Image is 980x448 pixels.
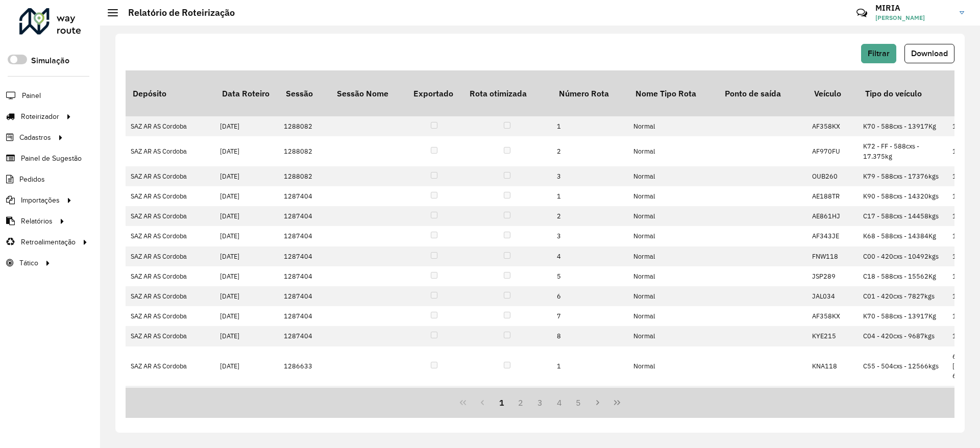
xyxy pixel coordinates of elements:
[858,286,947,306] td: C01 - 420cxs - 7827kgs
[126,266,215,286] td: SAZ AR AS Cordoba
[552,246,628,266] td: 4
[126,166,215,186] td: SAZ AR AS Cordoba
[126,286,215,306] td: SAZ AR AS Cordoba
[19,132,51,143] span: Cadastros
[126,186,215,206] td: SAZ AR AS Cordoba
[279,136,330,166] td: 1288082
[858,186,947,206] td: K90 - 588cxs - 14320kgs
[858,386,947,406] td: K70 - 588cxs - 13917Kg
[851,2,873,24] a: Contato Rápido
[279,306,330,326] td: 1287404
[126,206,215,226] td: SAZ AR AS Cordoba
[807,166,858,186] td: OUB260
[718,70,807,116] th: Ponto de saída
[126,116,215,136] td: SAZ AR AS Cordoba
[628,166,718,186] td: Normal
[330,70,406,116] th: Sessão Nome
[215,136,279,166] td: [DATE]
[21,111,59,122] span: Roteirizador
[126,386,215,406] td: SAZ AR AS Cordoba
[215,116,279,136] td: [DATE]
[552,116,628,136] td: 1
[19,174,45,185] span: Pedidos
[511,393,530,412] button: 2
[628,306,718,326] td: Normal
[807,266,858,286] td: JSP289
[628,136,718,166] td: Normal
[215,246,279,266] td: [DATE]
[215,266,279,286] td: [DATE]
[569,393,589,412] button: 5
[807,226,858,246] td: AF343JE
[126,136,215,166] td: SAZ AR AS Cordoba
[552,136,628,166] td: 2
[126,306,215,326] td: SAZ AR AS Cordoba
[279,186,330,206] td: 1287404
[279,226,330,246] td: 1287404
[858,306,947,326] td: K70 - 588cxs - 13917Kg
[279,206,330,226] td: 1287404
[552,266,628,286] td: 5
[858,116,947,136] td: K70 - 588cxs - 13917Kg
[875,13,952,22] span: [PERSON_NAME]
[807,346,858,386] td: KNA118
[552,226,628,246] td: 3
[858,266,947,286] td: C18 - 588cxs - 15562Kg
[858,166,947,186] td: K79 - 588cxs - 17376kgs
[126,226,215,246] td: SAZ AR AS Cordoba
[552,326,628,346] td: 8
[21,153,82,164] span: Painel de Sugestão
[552,286,628,306] td: 6
[858,136,947,166] td: K72 - FF - 588cxs - 17.375kg
[807,306,858,326] td: AF358KX
[807,246,858,266] td: FNW118
[552,186,628,206] td: 1
[215,306,279,326] td: [DATE]
[807,206,858,226] td: AE861HJ
[628,266,718,286] td: Normal
[126,246,215,266] td: SAZ AR AS Cordoba
[21,216,53,227] span: Relatórios
[279,346,330,386] td: 1286633
[628,116,718,136] td: Normal
[279,326,330,346] td: 1287404
[31,55,69,67] label: Simulação
[118,7,235,18] h2: Relatório de Roteirização
[858,246,947,266] td: C00 - 420cxs - 10492kgs
[628,186,718,206] td: Normal
[552,166,628,186] td: 3
[858,206,947,226] td: C17 - 588cxs - 14458kgs
[279,386,330,406] td: 1286633
[552,346,628,386] td: 1
[126,346,215,386] td: SAZ AR AS Cordoba
[628,206,718,226] td: Normal
[552,386,628,406] td: 2
[126,70,215,116] th: Depósito
[215,286,279,306] td: [DATE]
[911,49,948,58] span: Download
[492,393,511,412] button: 1
[807,70,858,116] th: Veículo
[215,346,279,386] td: [DATE]
[588,393,607,412] button: Next Page
[22,90,41,101] span: Painel
[807,326,858,346] td: KYE215
[279,116,330,136] td: 1288082
[868,49,890,58] span: Filtrar
[215,206,279,226] td: [DATE]
[628,70,718,116] th: Nome Tipo Rota
[858,346,947,386] td: C55 - 504cxs - 12566kgs
[21,237,76,247] span: Retroalimentação
[530,393,550,412] button: 3
[215,386,279,406] td: [DATE]
[807,136,858,166] td: AF970FU
[628,246,718,266] td: Normal
[628,326,718,346] td: Normal
[279,246,330,266] td: 1287404
[279,266,330,286] td: 1287404
[462,70,552,116] th: Rota otimizada
[807,286,858,306] td: JAL034
[215,186,279,206] td: [DATE]
[858,70,947,116] th: Tipo do veículo
[807,386,858,406] td: AF358KX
